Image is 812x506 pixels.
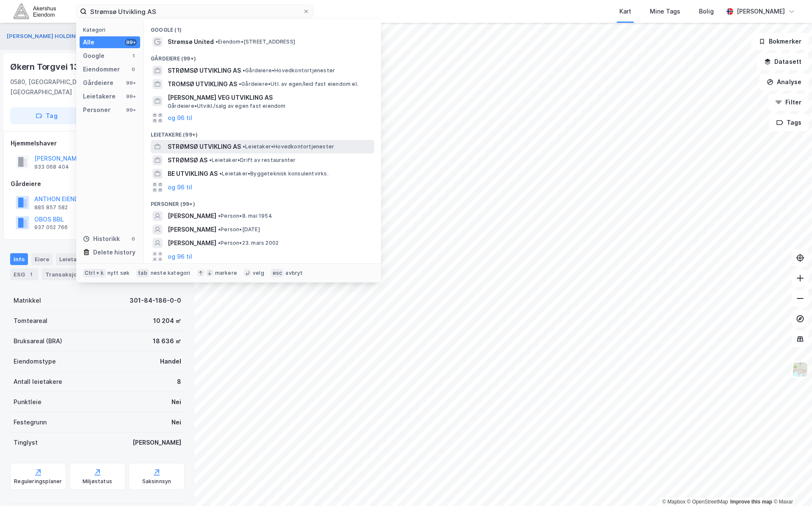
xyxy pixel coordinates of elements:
div: 1 [130,52,137,59]
div: Eiendommer [83,64,120,74]
div: 885 857 582 [34,204,68,211]
span: • [219,170,222,177]
div: Kontrollprogram for chat [770,465,812,506]
div: avbryt [285,270,303,276]
div: 0 [130,66,137,73]
div: Leietakere [83,91,116,101]
div: Leietakere (99+) [144,125,381,140]
div: Eiendomstype [14,356,56,367]
span: Leietaker • Byggeteknisk konsulentvirks. [219,170,329,177]
div: 99+ [125,39,137,46]
div: Økern Torgvei 13 [10,60,81,74]
div: Personer (99+) [144,194,381,209]
div: Handel [160,356,181,367]
span: STRØMSØ UTVIKLING AS [168,142,241,152]
div: Punktleie [14,397,41,407]
span: • [215,38,218,45]
div: velg [253,270,264,276]
button: Tags [769,114,809,131]
div: nytt søk [108,270,130,276]
div: 0 [130,235,137,242]
span: STRØMSØ UTVIKLING AS [168,66,241,76]
div: Tinglyst [14,438,38,448]
div: Leietakere [56,253,103,265]
iframe: Chat Widget [770,465,812,506]
span: • [239,81,241,87]
div: 18 636 ㎡ [153,336,181,346]
span: Person • 8. mai 1954 [218,213,272,219]
span: • [209,157,212,163]
span: Leietaker • Drift av restauranter [209,157,296,164]
div: Nei [171,397,181,407]
button: Datasett [757,53,809,70]
button: Bokmerker [751,33,809,50]
img: Z [792,361,808,377]
div: Delete history [93,247,135,257]
div: Tomteareal [14,316,47,326]
div: neste kategori [151,270,191,276]
span: Leietaker • Hovedkontortjenester [243,143,334,150]
button: Filter [768,94,809,111]
div: Gårdeiere (99+) [144,49,381,64]
span: [PERSON_NAME] [168,238,216,248]
div: Google (1) [144,20,381,35]
span: Person • 23. mars 2002 [218,240,279,246]
div: Alle [83,37,94,47]
input: Søk på adresse, matrikkel, gårdeiere, leietakere eller personer [87,5,303,18]
span: • [218,226,221,232]
div: 0580, [GEOGRAPHIC_DATA], [GEOGRAPHIC_DATA] [10,77,119,97]
a: Mapbox [662,499,685,505]
span: BE UTVIKLING AS [168,169,218,179]
div: esc [271,269,284,277]
img: akershus-eiendom-logo.9091f326c980b4bce74ccdd9f866810c.svg [14,4,56,19]
span: • [218,240,221,246]
div: 99+ [125,107,137,113]
span: Gårdeiere • Utl. av egen/leid fast eiendom el. [239,81,358,88]
span: STRØMSØ AS [168,155,207,165]
div: 99+ [125,93,137,100]
div: 933 068 404 [34,164,69,170]
div: 937 052 766 [34,224,68,231]
div: markere [215,270,237,276]
div: Matrikkel [14,295,41,306]
span: [PERSON_NAME] [168,224,216,235]
span: • [243,67,245,74]
span: Person • [DATE] [218,226,260,233]
div: Gårdeiere [83,78,113,88]
div: Kart [619,6,631,16]
div: 1 [27,270,35,279]
div: Mine Tags [650,6,680,16]
button: Tag [10,107,83,124]
div: 99+ [125,79,137,86]
div: Reguleringsplaner [14,478,62,485]
button: og 96 til [168,252,192,262]
span: Gårdeiere • Hovedkontortjenester [243,67,335,74]
div: Personer [83,105,110,115]
a: OpenStreetMap [687,499,728,505]
div: 10 204 ㎡ [153,316,181,326]
button: og 96 til [168,113,192,123]
div: Eiere [31,253,52,265]
div: 8 [177,377,181,387]
div: ESG [10,268,39,280]
div: Ctrl + k [83,269,106,277]
div: Google [83,51,105,61]
div: Info [10,253,28,265]
span: Strømsø United [168,37,214,47]
div: Historikk [83,234,120,244]
a: Improve this map [730,499,772,505]
div: Kategori [83,27,140,33]
span: TROMSØ UTVIKLING AS [168,79,237,89]
button: Analyse [760,74,809,90]
div: Bruksareal (BRA) [14,336,62,346]
div: tab [136,269,149,277]
div: Miljøstatus [83,478,112,485]
div: Festegrunn [14,417,47,427]
div: Nei [171,417,181,427]
div: Transaksjoner [42,268,100,280]
div: Hjemmelshaver [11,138,184,148]
div: 301-84-186-0-0 [130,295,181,306]
span: Gårdeiere • Utvikl./salg av egen fast eiendom [168,103,286,109]
button: og 96 til [168,182,192,192]
span: • [218,213,221,219]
